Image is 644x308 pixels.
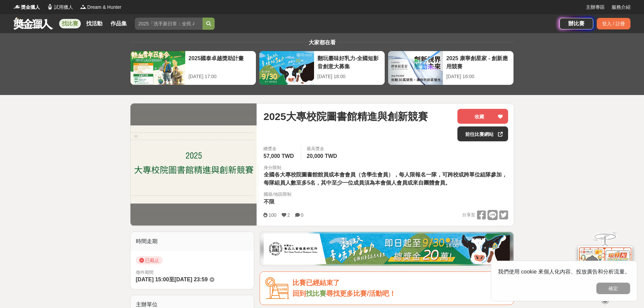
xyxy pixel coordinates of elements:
span: Dream & Hunter [87,4,121,11]
a: 找比賽 [306,290,326,297]
button: 收藏 [457,109,508,124]
span: 不限 [264,199,275,205]
div: [DATE] 16:00 [446,73,510,80]
div: 2025國泰卓越獎助計畫 [189,54,253,70]
img: 1c81a89c-c1b3-4fd6-9c6e-7d29d79abef5.jpg [264,234,510,264]
a: Logo試用獵人 [47,4,73,11]
span: [DATE] 23:59 [174,277,208,282]
img: Icon [265,277,289,299]
img: Cover Image [130,125,257,204]
img: Logo [47,3,53,10]
div: 國籍/地區限制 [264,191,291,198]
span: 20,000 TWD [307,153,337,159]
span: 總獎金 [263,145,295,152]
a: 服務介紹 [612,4,630,11]
a: 翻玩臺味好乳力-全國短影音創意大募集[DATE] 18:00 [259,51,385,85]
div: 時間走期 [130,232,254,251]
span: 最高獎金 [307,145,339,152]
span: 獎金獵人 [21,4,40,11]
span: 試用獵人 [54,4,73,11]
button: 確定 [596,283,630,294]
a: 找比賽 [59,19,81,28]
span: 尋找更多比賽/活動吧！ [326,290,396,297]
span: 至 [169,277,174,282]
input: 2025「洗手新日常：全民 ALL IN」洗手歌全台徵選 [135,18,202,30]
span: 2 [287,212,290,218]
img: Logo [80,3,87,10]
span: 徵件期間 [136,270,153,275]
a: 前往比賽網站 [457,126,508,141]
a: 主辦專區 [586,4,605,11]
img: d2146d9a-e6f6-4337-9592-8cefde37ba6b.png [578,245,632,290]
div: 2025 康寧創星家 - 創新應用競賽 [446,54,510,70]
span: 我們使用 cookie 來個人化內容、投放廣告和分析流量。 [498,269,630,275]
a: Logo獎金獵人 [14,4,40,11]
span: 100 [268,212,276,218]
a: 找活動 [84,19,105,28]
div: 登入 / 註冊 [597,18,630,29]
div: [DATE] 18:00 [317,73,381,80]
span: 0 [301,212,304,218]
span: 全國各大專校院圖書館館員或本會會員（含學生會員），每人限報名一隊，可跨校或跨單位組隊參加，每隊組員人數至多5名，其中至少一位成員須為本會個人會員或來自團體會員。 [264,172,507,186]
div: [DATE] 17:00 [189,73,253,80]
span: 分享至 [462,210,475,220]
span: 大家都在看 [307,40,337,45]
span: 已截止 [136,256,163,264]
a: 作品集 [108,19,129,28]
div: 比賽已經結束了 [292,277,508,288]
span: 57,000 TWD [263,153,294,159]
span: 回到 [292,290,306,297]
div: 翻玩臺味好乳力-全國短影音創意大募集 [317,54,381,70]
a: 辦比賽 [559,18,593,29]
img: Logo [14,3,20,10]
a: LogoDream & Hunter [80,4,121,11]
span: [DATE] 15:00 [136,277,169,282]
div: 身分限制 [264,164,508,171]
a: 2025 康寧創星家 - 創新應用競賽[DATE] 16:00 [388,51,514,85]
a: 2025國泰卓越獎助計畫[DATE] 17:00 [130,51,256,85]
span: 2025大專校院圖書館精進與創新競賽 [263,109,428,124]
